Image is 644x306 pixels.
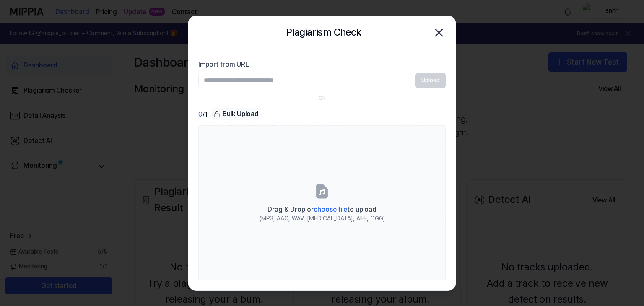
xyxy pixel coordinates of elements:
div: / 1 [198,108,208,120]
button: Bulk Upload [211,108,261,120]
h2: Plagiarism Check [286,24,361,40]
label: Import from URL [198,60,446,70]
div: Bulk Upload [211,108,261,120]
div: (MP3, AAC, WAV, [MEDICAL_DATA], AIFF, OGG) [260,215,385,223]
div: OR [319,95,326,102]
span: choose file [314,205,347,213]
span: 0 [198,109,203,119]
span: Drag & Drop or to upload [267,205,377,213]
